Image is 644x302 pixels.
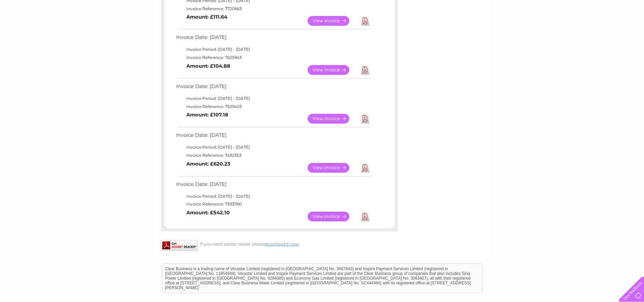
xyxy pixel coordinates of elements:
td: Invoice Reference: 7529423 [174,103,373,111]
td: Invoice Reference: 7432353 [174,151,373,159]
td: Invoice Date: [DATE] [174,82,373,94]
img: logo.png [23,18,57,38]
td: Invoice Date: [DATE] [174,180,373,192]
a: Download [361,163,369,173]
td: Invoice Date: [DATE] [174,131,373,143]
td: Invoice Period: [DATE] - [DATE] [174,143,373,151]
a: Download [361,65,369,75]
a: Blog [585,29,595,34]
a: Contact [599,29,616,34]
div: If you need adobe reader please . [161,240,398,246]
td: Invoice Date: [DATE] [174,33,373,45]
a: Energy [542,29,557,34]
td: Invoice Reference: 7333760 [174,200,373,208]
b: Amount: £104.88 [186,63,230,69]
td: Invoice Period: [DATE] - [DATE] [174,192,373,200]
b: Amount: £107.18 [186,112,228,118]
b: Amount: £111.64 [186,14,227,20]
td: Invoice Period: [DATE] - [DATE] [174,94,373,103]
b: Amount: £542.10 [186,210,230,216]
a: View [308,212,357,221]
td: Invoice Reference: 7720663 [174,5,373,13]
a: View [308,114,357,124]
a: Download [361,16,369,26]
a: Download [361,212,369,221]
a: Telecoms [561,29,581,34]
a: download it now [265,241,299,246]
a: View [308,16,357,26]
a: View [308,65,357,75]
a: Download [361,114,369,124]
a: View [308,163,357,173]
a: Log out [622,29,638,34]
td: Invoice Reference: 7625943 [174,53,373,62]
a: 0333 014 3131 [516,3,563,12]
a: Water [525,29,538,34]
b: Amount: £620.23 [186,161,230,167]
td: Invoice Period: [DATE] - [DATE] [174,45,373,53]
div: Clear Business is a trading name of Verastar Limited (registered in [GEOGRAPHIC_DATA] No. 3667643... [162,4,482,33]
